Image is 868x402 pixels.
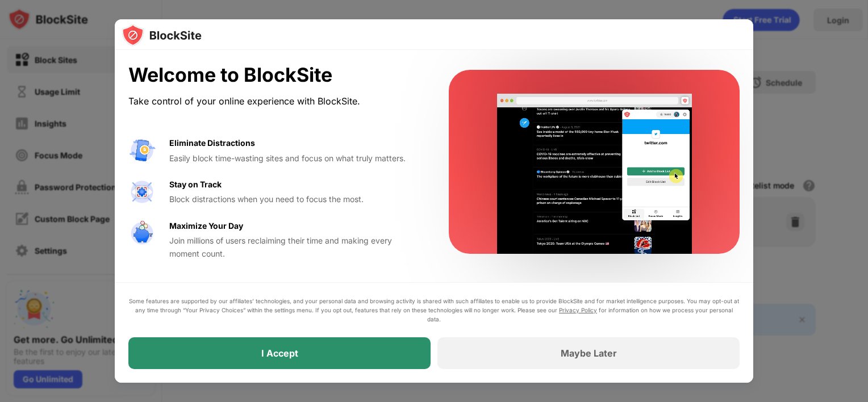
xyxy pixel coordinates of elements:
[169,137,255,149] div: Eliminate Distractions
[128,296,740,324] div: Some features are supported by our affiliates’ technologies, and your personal data and browsing ...
[169,178,222,191] div: Stay on Track
[169,220,243,232] div: Maximize Your Day
[261,347,298,359] div: I Accept
[561,347,617,359] div: Maybe Later
[122,24,202,47] img: logo-blocksite.svg
[169,235,422,260] div: Join millions of users reclaiming their time and making every moment count.
[128,64,422,87] div: Welcome to BlockSite
[128,178,156,206] img: value-focus.svg
[559,307,597,313] a: Privacy Policy
[169,193,422,206] div: Block distractions when you need to focus the most.
[128,93,422,110] div: Take control of your online experience with BlockSite.
[169,152,422,165] div: Easily block time-wasting sites and focus on what truly matters.
[128,137,156,164] img: value-avoid-distractions.svg
[128,220,156,247] img: value-safe-time.svg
